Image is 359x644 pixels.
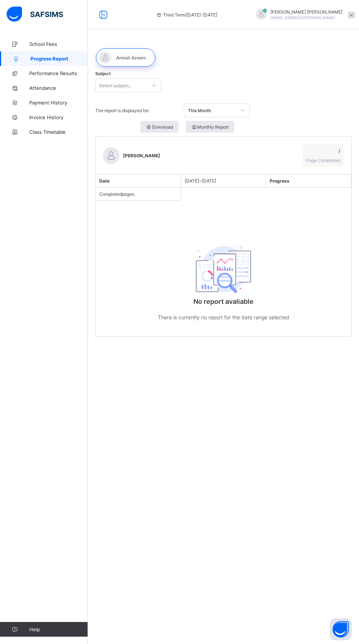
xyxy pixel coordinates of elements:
[270,178,289,184] span: Progress
[29,41,88,47] span: School Fees
[150,225,297,337] div: No report avaliable
[150,313,297,322] p: There is currently no report for the date range selected
[99,191,135,197] span: Completed pages.
[156,12,217,18] span: session/term information
[29,626,88,632] span: Help
[29,129,88,135] span: Class Timetable
[29,85,88,91] span: Attendance
[330,618,352,640] button: Open asap
[248,9,358,21] div: AzeemAhmed
[123,153,160,158] span: [PERSON_NAME]
[188,108,236,113] div: This Month
[306,158,340,163] span: Page Completed
[150,298,297,305] p: No report avaliable
[7,7,63,22] img: safsims
[270,15,335,20] span: [EMAIL_ADDRESS][DOMAIN_NAME]
[196,245,251,293] img: classEmptyState.7d4ec5dc6d57f4e1adfd249b62c1c528.svg
[29,70,88,76] span: Performance Results
[29,114,88,120] span: Invoice History
[191,124,229,130] span: Monthly Report
[146,124,173,130] span: Download
[30,56,88,62] span: Progress Report
[99,178,110,184] span: Date
[99,78,132,92] div: Select subject...
[186,121,265,133] a: Monthly Report
[270,9,343,15] span: [PERSON_NAME] [PERSON_NAME]
[306,148,340,154] span: /
[95,108,178,113] span: The report is displayed for:
[185,178,216,184] span: [DATE] ~ [DATE]
[95,71,111,76] span: Subject
[29,100,88,106] span: Payment History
